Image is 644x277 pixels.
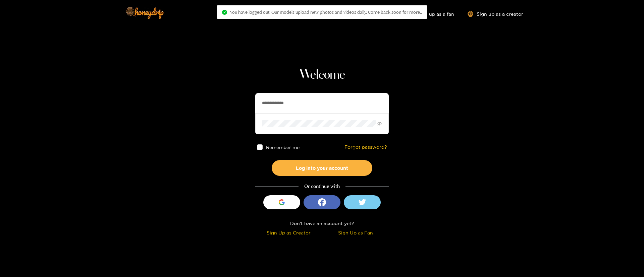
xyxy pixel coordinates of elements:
a: Forgot password? [344,144,387,150]
a: Sign up as a fan [408,11,454,17]
div: Sign Up as Creator [257,229,320,236]
div: Don't have an account yet? [255,219,389,227]
span: check-circle [222,10,227,15]
span: eye-invisible [377,122,382,126]
a: Sign up as a creator [468,11,523,17]
span: Remember me [266,145,300,150]
div: Or continue with [255,183,389,190]
div: Sign Up as Fan [324,229,387,236]
button: Log into your account [272,160,372,176]
h1: Welcome [255,67,389,83]
span: You have logged out. Our models upload new photos and videos daily. Come back soon for more.. [230,9,422,15]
